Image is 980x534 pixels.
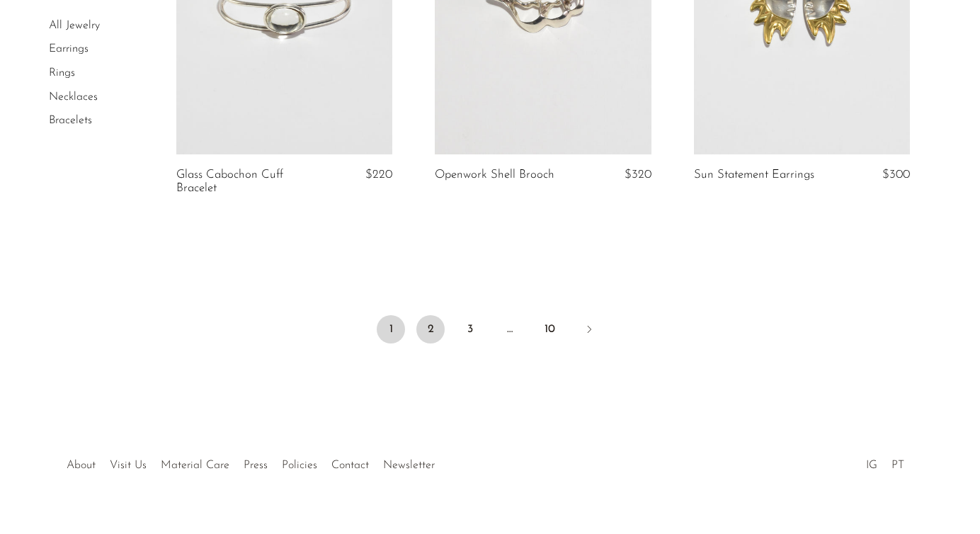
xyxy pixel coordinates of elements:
a: Necklaces [49,91,98,103]
a: About [67,460,96,471]
span: $220 [365,169,392,181]
a: Policies [282,460,317,471]
span: … [496,315,524,343]
span: $300 [882,169,910,181]
a: PT [891,460,904,471]
a: IG [866,460,877,471]
a: Next [575,315,603,346]
a: 2 [416,315,445,343]
a: All Jewelry [49,20,100,31]
span: 1 [377,315,405,343]
span: $320 [625,169,651,181]
a: Openwork Shell Brooch [435,169,554,181]
a: Rings [49,67,75,79]
a: Earrings [49,44,89,55]
a: Press [244,460,268,471]
a: 10 [535,315,564,343]
a: 3 [456,315,484,343]
a: Visit Us [110,460,147,471]
a: Material Care [161,460,229,471]
a: Glass Cabochon Cuff Bracelet [176,169,319,195]
a: Contact [331,460,369,471]
ul: Social Medias [859,448,911,475]
a: Bracelets [49,115,92,126]
a: Sun Statement Earrings [694,169,814,181]
ul: Quick links [59,448,442,475]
